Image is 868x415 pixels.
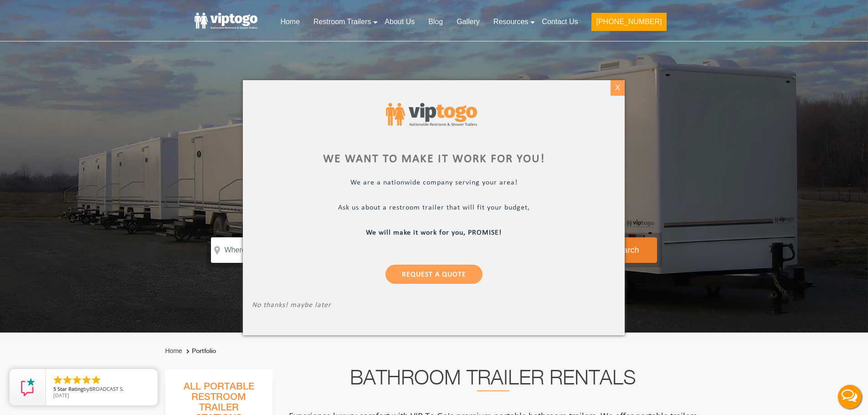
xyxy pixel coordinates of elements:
[91,374,102,385] li: 
[386,103,477,126] img: viptogo logo
[57,385,83,392] span: Star Rating
[366,229,502,236] b: We will make it work for you, PROMISE!
[52,374,63,385] li: 
[252,154,616,164] div: We want to make it work for you!
[62,374,73,385] li: 
[252,301,616,311] p: No thanks! maybe later
[832,379,868,415] button: Live Chat
[72,374,82,385] li: 
[611,80,625,96] div: X
[252,203,616,214] p: Ask us about a restroom trailer that will fit your budget,
[53,386,150,393] span: by
[385,264,483,283] a: Request a Quote
[53,392,69,399] span: [DATE]
[81,374,92,385] li: 
[89,385,124,392] span: BROADCAST S.
[53,385,56,392] span: 5
[19,378,37,396] img: Review Rating
[252,178,616,189] p: We are a nationwide company serving your area!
